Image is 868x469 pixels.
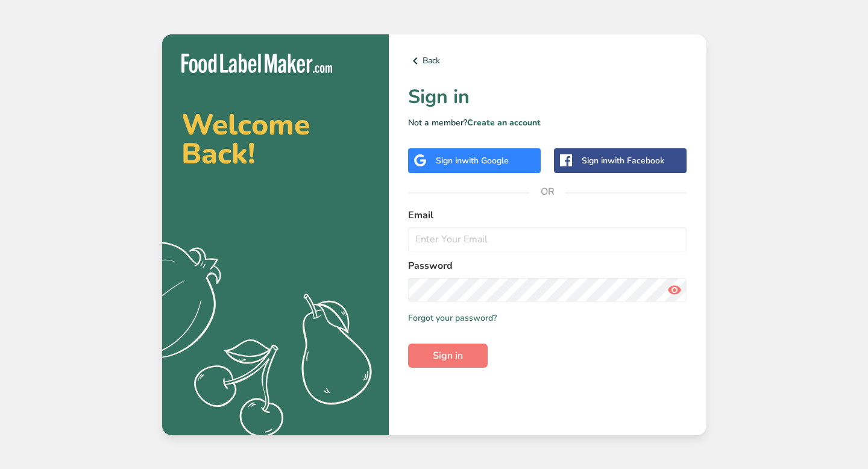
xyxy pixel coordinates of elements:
a: Create an account [467,117,541,128]
label: Password [408,259,687,273]
h1: Sign in [408,83,687,112]
div: Sign in [436,154,509,167]
span: Sign in [433,348,463,363]
div: Sign in [582,154,664,167]
label: Email [408,208,687,222]
span: OR [529,174,565,210]
a: Back [408,54,687,68]
span: with Facebook [608,155,664,166]
span: with Google [462,155,509,166]
img: Food Label Maker [181,54,332,74]
p: Not a member? [408,116,687,129]
a: Forgot your password? [408,312,497,324]
h2: Welcome Back! [181,110,370,168]
button: Sign in [408,344,488,368]
input: Enter Your Email [408,227,687,251]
